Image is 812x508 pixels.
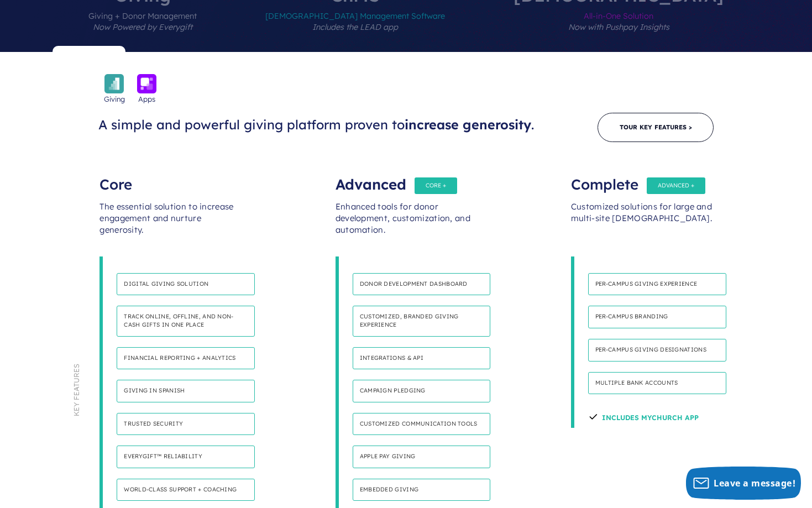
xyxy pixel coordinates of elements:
[104,93,125,104] span: Giving
[686,467,801,500] button: Leave a message!
[117,446,255,468] h4: Everygift™ Reliability
[353,380,491,402] h4: Campaign pledging
[353,479,491,501] h4: Embedded Giving
[336,190,477,256] div: Enhanced tools for donor development, customization, and automation.
[117,380,255,402] h4: Giving in Spanish
[353,273,491,296] h4: Donor development dashboard
[93,22,192,32] em: Now Powered by Everygift
[405,117,531,133] span: increase generosity
[98,117,545,133] h3: A simple and powerful giving platform proven to .
[598,113,714,142] a: Tour Key Features >
[117,273,255,296] h4: Digital giving solution
[138,93,155,104] span: Apps
[117,347,255,370] h4: Financial reporting + analytics
[117,479,255,501] h4: World-class support + coaching
[714,477,795,489] span: Leave a message!
[117,413,255,436] h4: Trusted security
[137,74,156,93] img: icon_apps-bckgrnd-600x600-1.png
[588,372,726,395] h4: Multiple bank accounts
[104,74,124,93] img: icon_giving-bckgrnd-600x600-1.png
[353,306,491,336] h4: Customized, branded giving experience
[312,22,398,32] em: Includes the LEAD app
[99,190,241,256] div: The essential solution to increase engagement and nurture generosity.
[514,4,724,52] span: All-in-One Solution
[353,413,491,436] h4: Customized communication tools
[588,306,726,328] h4: Per-campus branding
[571,168,713,190] div: Complete
[99,168,241,190] div: Core
[336,168,477,190] div: Advanced
[568,22,669,32] em: Now with Pushpay Insights
[571,190,713,256] div: Customized solutions for large and multi-site [DEMOGRAPHIC_DATA].
[353,446,491,468] h4: Apple Pay Giving
[88,4,197,52] span: Giving + Donor Management
[353,347,491,370] h4: Integrations & API
[588,273,726,296] h4: Per-Campus giving experience
[117,306,255,336] h4: Track online, offline, and non-cash gifts in one place
[265,4,445,52] span: [DEMOGRAPHIC_DATA] Management Software
[588,339,726,362] h4: Per-campus giving designations
[588,405,699,428] h4: Includes Mychurch App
